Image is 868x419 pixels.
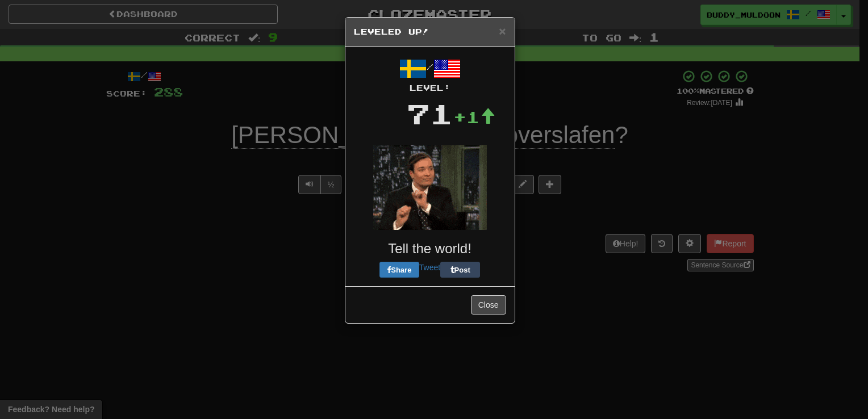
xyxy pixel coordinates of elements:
button: Post [440,262,480,278]
a: Tweet [419,263,440,272]
div: 71 [407,94,453,133]
div: / [354,55,506,94]
h3: Tell the world! [354,241,506,256]
button: Share [379,262,419,278]
h5: Leveled Up! [354,26,506,37]
img: fallon-a20d7af9049159056f982dd0e4b796b9edb7b1d2ba2b0a6725921925e8bac842.gif [373,145,487,230]
div: +1 [453,106,495,128]
button: Close [471,295,506,315]
button: Close [499,25,506,37]
div: Level: [354,82,506,94]
span: × [499,24,506,37]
